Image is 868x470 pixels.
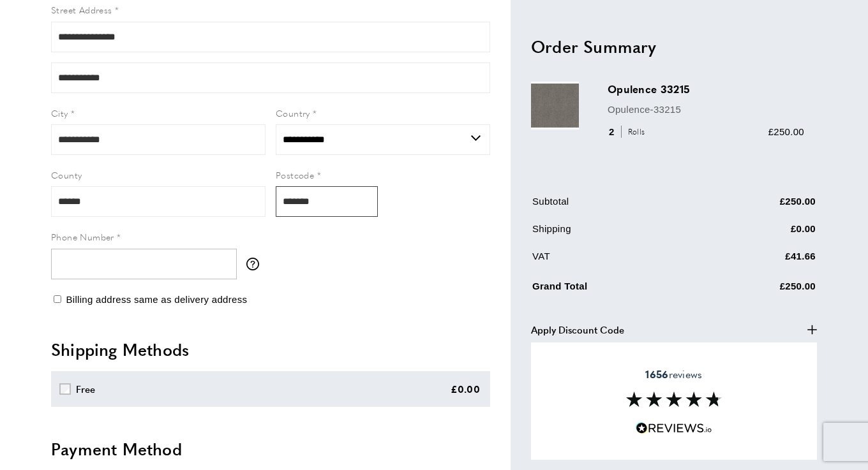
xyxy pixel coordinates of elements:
strong: 1656 [645,367,668,381]
button: More information [246,258,266,270]
span: Street Address [51,3,112,16]
img: Reviews section [626,392,722,407]
span: £250.00 [768,126,804,136]
span: reviews [645,368,702,381]
div: £0.00 [451,381,481,397]
td: Grand Total [532,275,703,303]
span: Country [276,106,310,119]
td: £0.00 [705,221,816,246]
p: Opulence-33215 [608,101,804,117]
img: Opulence 33215 [531,82,579,129]
span: Billing address same as delivery address [66,294,247,305]
td: VAT [532,248,703,273]
td: £250.00 [705,193,816,218]
img: Reviews.io 5 stars [636,422,712,434]
td: £41.66 [705,248,816,273]
td: £250.00 [705,275,816,303]
div: Free [76,381,96,397]
span: Phone Number [51,230,114,243]
span: County [51,168,82,181]
input: Billing address same as delivery address [54,295,61,303]
td: Subtotal [532,193,703,218]
td: Shipping [532,221,703,246]
span: Postcode [276,168,314,181]
span: Rolls [621,126,648,138]
h2: Order Summary [531,34,817,57]
h2: Shipping Methods [51,338,490,361]
h3: Opulence 33215 [608,82,804,96]
span: City [51,106,68,119]
span: Apply Discount Code [531,321,624,337]
div: 2 [608,124,649,139]
h2: Payment Method [51,437,490,460]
